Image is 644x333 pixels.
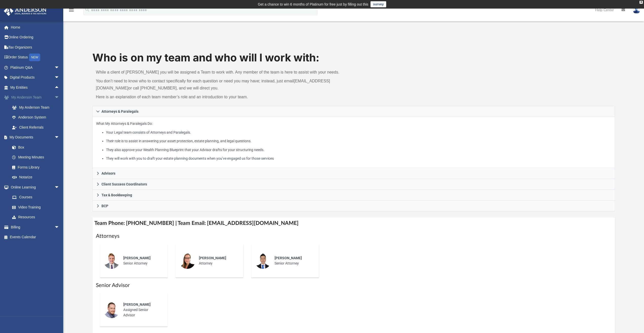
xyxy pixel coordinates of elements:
div: Get a chance to win 6 months of Platinum for free just by filling out this [258,1,368,7]
i: menu [68,7,74,13]
a: Client Success Coordinators [92,179,615,190]
span: BCP [101,204,108,208]
a: Billingarrow_drop_down [4,222,67,232]
div: Senior Attorney [271,252,315,270]
li: They also approve your Wealth Planning Blueprint that your Advisor drafts for your structuring ne... [106,147,611,153]
a: Resources [7,212,65,222]
h1: Senior Advisor [96,282,612,289]
a: Client Referrals [7,122,67,132]
img: thumbnail [179,253,195,269]
i: search [85,7,90,12]
a: Online Learningarrow_drop_down [4,182,65,192]
a: Meeting Minutes [7,152,65,162]
span: Tax & Bookkeeping [101,193,132,197]
a: Advisors [92,168,615,179]
img: thumbnail [255,253,271,269]
h4: Team Phone: [PHONE_NUMBER] | Team Email: [EMAIL_ADDRESS][DOMAIN_NAME] [92,218,615,229]
img: thumbnail [103,302,120,318]
a: [EMAIL_ADDRESS][DOMAIN_NAME] [96,79,330,90]
li: Your Legal team consists of Attorneys and Paralegals. [106,129,611,136]
a: Anderson System [7,112,67,123]
h1: Attorneys [96,232,612,240]
div: Senior Attorney [120,252,164,270]
img: User Pic [633,6,640,14]
h1: Who is on my team and who will I work with: [92,50,615,65]
span: [PERSON_NAME] [123,302,151,306]
span: [PERSON_NAME] [123,256,151,260]
p: What My Attorneys & Paralegals Do: [96,121,611,162]
a: Attorneys & Paralegals [92,106,615,117]
p: Here is an explanation of each team member’s role and an introduction to your team. [96,93,350,101]
a: Box [7,142,62,152]
a: Events Calendar [4,232,67,242]
a: BCP [92,201,615,211]
a: Home [4,22,67,32]
a: menu [68,10,74,13]
img: thumbnail [103,253,120,269]
a: Online Ordering [4,32,67,42]
a: survey [370,1,386,7]
span: arrow_drop_down [54,182,65,193]
span: [PERSON_NAME] [199,256,226,260]
a: My Documentsarrow_drop_down [4,132,65,142]
a: Order StatusNEW [4,52,67,63]
a: Courses [7,192,65,202]
a: Tax & Bookkeeping [92,190,615,201]
a: My Anderson Team [7,102,65,112]
span: arrow_drop_down [54,62,65,73]
span: Advisors [101,172,115,175]
div: close [639,1,643,4]
a: Forms Library [7,162,62,172]
li: They will work with you to draft your estate planning documents when you’ve engaged us for those ... [106,155,611,162]
div: Assigned Senior Advisor [120,298,164,321]
span: arrow_drop_up [54,82,65,93]
a: Tax Organizers [4,42,67,52]
li: Their role is to assist in answering your asset protection, estate planning, and legal questions. [106,138,611,144]
a: Video Training [7,202,62,212]
span: arrow_drop_down [54,132,65,143]
a: My Anderson Teamarrow_drop_down [4,92,67,103]
span: arrow_drop_down [54,92,65,103]
p: You don’t need to know who to contact specifically for each question or need you may have; instea... [96,78,350,92]
a: Digital Productsarrow_drop_down [4,73,67,83]
a: My Entitiesarrow_drop_up [4,82,67,92]
div: Attorney [195,252,240,270]
img: Anderson Advisors Platinum Portal [2,6,48,16]
p: While a client of [PERSON_NAME] you will be assigned a Team to work with. Any member of the team ... [96,69,350,76]
div: Attorneys & Paralegals [92,117,615,168]
a: Platinum Q&Aarrow_drop_down [4,62,67,73]
a: Notarize [7,172,65,182]
span: arrow_drop_down [54,222,65,232]
div: NEW [29,54,40,61]
span: Client Success Coordinators [101,182,147,186]
span: arrow_drop_down [54,73,65,83]
span: [PERSON_NAME] [275,256,302,260]
span: Attorneys & Paralegals [101,110,138,113]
